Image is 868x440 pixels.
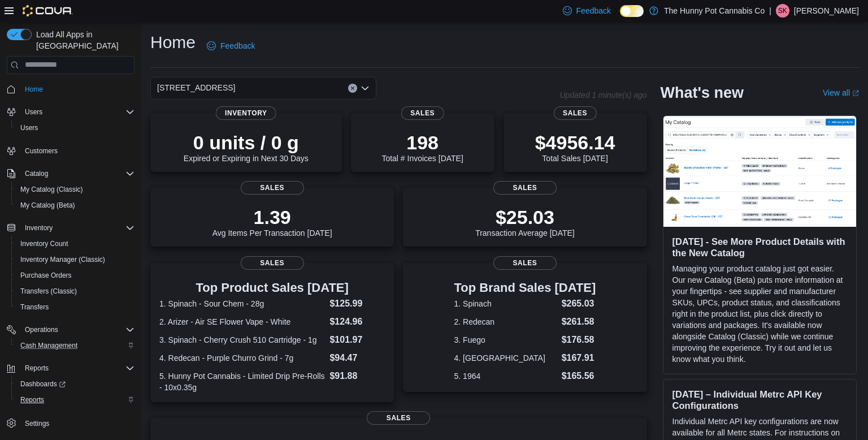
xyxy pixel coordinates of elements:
[159,316,325,327] dt: 2. Arizer - Air SE Flower Vape - White
[2,220,139,236] button: Inventory
[23,5,73,16] img: Cova
[20,221,57,235] button: Inventory
[16,237,73,251] a: Inventory Count
[20,271,72,280] span: Purchase Orders
[20,167,134,180] span: Catalog
[2,104,139,120] button: Users
[20,323,134,337] span: Operations
[11,299,139,315] button: Transfers
[769,4,771,18] p: |
[329,351,385,365] dd: $94.47
[11,283,139,299] button: Transfers (Classic)
[20,303,49,312] span: Transfers
[672,389,847,411] h3: [DATE] – Individual Metrc API Key Configurations
[159,281,385,295] h3: Top Product Sales [DATE]
[2,415,139,431] button: Settings
[823,88,859,97] a: View allExternal link
[20,395,44,404] span: Reports
[778,4,787,18] span: SK
[16,253,110,266] a: Inventory Manager (Classic)
[20,221,134,235] span: Inventory
[16,377,70,391] a: Dashboards
[562,333,596,347] dd: $176.58
[20,105,47,119] button: Users
[16,199,80,212] a: My Catalog (Beta)
[184,131,309,163] div: Expired or Expiring in Next 30 Days
[672,236,847,258] h3: [DATE] - See More Product Details with the New Catalog
[16,269,134,282] span: Purchase Orders
[361,84,370,93] button: Open list of options
[493,256,557,270] span: Sales
[348,84,357,93] button: Clear input
[16,339,134,352] span: Cash Management
[535,131,615,163] div: Total Sales [DATE]
[20,416,134,430] span: Settings
[16,121,42,135] a: Users
[562,297,596,310] dd: $265.03
[475,206,575,228] p: $25.03
[794,4,859,18] p: [PERSON_NAME]
[16,269,76,282] a: Purchase Orders
[212,206,332,238] div: Avg Items Per Transaction [DATE]
[20,201,75,210] span: My Catalog (Beta)
[562,315,596,329] dd: $261.58
[25,419,49,428] span: Settings
[20,167,53,180] button: Catalog
[576,5,611,16] span: Feedback
[11,236,139,252] button: Inventory Count
[852,90,859,97] svg: External link
[2,322,139,338] button: Operations
[620,5,644,17] input: Dark Mode
[16,284,134,298] span: Transfers (Classic)
[20,341,77,350] span: Cash Management
[16,300,53,314] a: Transfers
[20,417,54,430] a: Settings
[20,82,134,96] span: Home
[401,106,444,120] span: Sales
[16,183,88,196] a: My Catalog (Classic)
[20,287,77,296] span: Transfers (Classic)
[241,181,304,195] span: Sales
[11,252,139,268] button: Inventory Manager (Classic)
[454,316,557,327] dt: 2. Redecan
[661,84,744,102] h2: What's new
[150,31,196,54] h1: Home
[159,298,325,309] dt: 1. Spinach - Sour Chem - 28g
[11,376,139,392] a: Dashboards
[16,199,134,212] span: My Catalog (Beta)
[381,131,463,154] p: 198
[216,106,276,120] span: Inventory
[454,281,596,295] h3: Top Brand Sales [DATE]
[475,206,575,238] div: Transaction Average [DATE]
[20,361,53,375] button: Reports
[25,223,53,232] span: Inventory
[25,107,42,117] span: Users
[454,370,557,382] dt: 5. 1964
[16,253,134,266] span: Inventory Manager (Classic)
[16,393,134,407] span: Reports
[672,263,847,365] p: Managing your product catalog just got easier. Our new Catalog (Beta) puts more information at yo...
[11,268,139,283] button: Purchase Orders
[381,131,463,163] div: Total # Invoices [DATE]
[454,352,557,364] dt: 4. [GEOGRAPHIC_DATA]
[20,185,83,194] span: My Catalog (Classic)
[559,90,646,100] p: Updated 1 minute(s) ago
[329,315,385,329] dd: $124.96
[184,131,309,154] p: 0 units / 0 g
[202,34,259,57] a: Feedback
[159,352,325,364] dt: 4. Redecan - Purple Churro Grind - 7g
[32,29,134,51] span: Load All Apps in [GEOGRAPHIC_DATA]
[562,351,596,365] dd: $167.91
[329,369,385,383] dd: $91.88
[16,393,49,407] a: Reports
[493,181,557,195] span: Sales
[25,169,48,178] span: Catalog
[454,298,557,309] dt: 1. Spinach
[2,166,139,182] button: Catalog
[20,144,62,158] a: Customers
[16,121,134,135] span: Users
[220,40,255,51] span: Feedback
[25,146,58,156] span: Customers
[11,392,139,408] button: Reports
[664,4,765,18] p: The Hunny Pot Cannabis Co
